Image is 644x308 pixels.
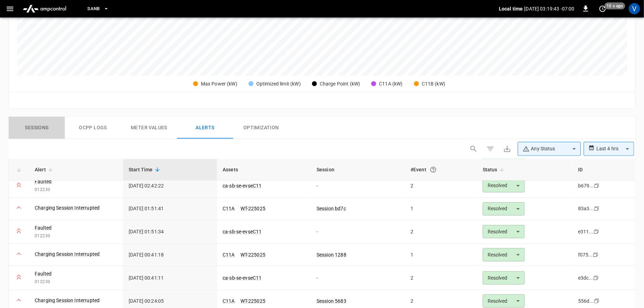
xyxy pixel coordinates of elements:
[405,244,477,266] td: 1
[35,251,100,258] a: Charging Session Interrupted
[87,5,100,13] span: SanB
[223,275,262,281] a: ca-sb-se-evseC11
[240,206,265,211] a: WT-225025
[523,145,570,152] div: Any Status
[240,298,265,304] a: WT-225025
[592,251,599,259] div: copy
[9,117,65,139] button: Sessions
[483,271,525,285] div: Resolved
[35,233,117,240] span: 012230
[317,252,346,258] a: Session 1288
[605,2,625,9] span: 10 s ago
[572,159,635,180] th: ID
[317,298,346,304] a: Session 5683
[311,220,405,244] td: -
[121,117,177,139] button: Meter Values
[405,174,477,198] td: 2
[311,266,405,290] td: -
[35,224,52,231] a: Faulted
[35,270,52,277] a: Faulted
[578,251,593,258] div: f075...
[422,80,445,88] div: C11B (kW)
[578,297,594,304] div: 556d...
[597,3,608,14] button: set refresh interval
[123,174,217,198] td: [DATE] 02:42:22
[123,266,217,290] td: [DATE] 00:41:11
[123,220,217,244] td: [DATE] 01:51:34
[594,182,601,190] div: copy
[35,186,117,193] span: 012230
[594,205,601,212] div: copy
[217,159,311,180] th: Assets
[35,178,52,185] a: Faulted
[240,252,265,258] a: WT-225025
[593,274,600,282] div: copy
[578,228,594,235] div: e311...
[483,248,525,261] div: Resolved
[483,294,525,308] div: Resolved
[483,179,525,192] div: Resolved
[483,225,525,238] div: Resolved
[593,228,600,235] div: copy
[35,204,100,211] a: Charging Session Interrupted
[594,297,601,305] div: copy
[223,298,235,304] a: C11A
[483,165,507,174] span: Status
[578,182,594,189] div: b679...
[320,80,360,88] div: Charge Point (kW)
[578,205,594,212] div: 83a3...
[311,174,405,198] td: -
[405,198,477,220] td: 1
[123,244,217,266] td: [DATE] 00:41:18
[233,117,289,139] button: Optimization
[65,117,121,139] button: Ocpp logs
[35,279,117,286] span: 012230
[405,266,477,290] td: 2
[223,252,235,258] a: C11A
[223,183,262,189] a: ca-sb-se-evseC11
[20,2,69,15] img: ampcontrol.io logo
[123,198,217,220] td: [DATE] 01:51:41
[223,229,262,234] a: ca-sb-se-evseC11
[223,206,235,211] a: C11A
[578,274,593,281] div: e3dc...
[129,165,162,174] span: Start Time
[405,220,477,244] td: 2
[483,202,525,215] div: Resolved
[499,5,523,12] p: Local time
[84,2,112,16] button: SanB
[317,206,346,211] a: Session bd7c
[35,165,55,174] span: Alert
[201,80,237,88] div: Max Power (kW)
[524,5,575,12] p: [DATE] 03:19:43 -07:00
[596,142,634,156] div: Last 4 hrs
[427,163,440,176] button: An event is a single occurrence of an issue. An alert groups related events for the same asset, m...
[256,80,301,88] div: Optimized limit (kW)
[177,117,233,139] button: Alerts
[379,80,402,88] div: C11A (kW)
[311,159,405,180] th: Session
[411,163,472,176] div: #Event
[629,3,640,14] div: profile-icon
[35,297,100,304] a: Charging Session Interrupted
